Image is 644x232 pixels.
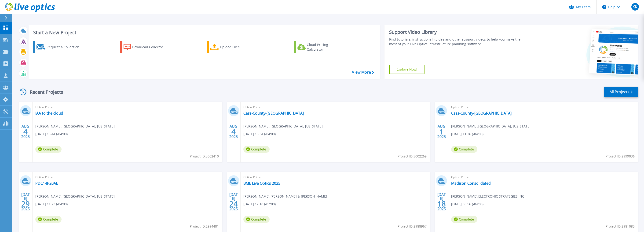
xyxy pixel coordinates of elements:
span: [PERSON_NAME] , [GEOGRAPHIC_DATA], [US_STATE] [35,194,115,199]
span: 4 [231,130,236,134]
a: Cass-County-[GEOGRAPHIC_DATA] [243,111,304,116]
div: [DATE] 2025 [229,193,238,210]
div: Cloud Pricing Calculator [307,42,344,52]
a: PDC1-IP20AE [35,181,58,186]
span: 1 [439,130,444,134]
span: Complete [35,216,62,223]
div: [DATE] 2025 [21,193,30,210]
span: [PERSON_NAME] , [PERSON_NAME] & [PERSON_NAME] [243,194,327,199]
a: Explore Now! [389,65,425,74]
a: Download Collector [120,41,172,53]
span: 24 [229,202,238,206]
span: Project ID: 2994481 [190,224,219,229]
span: Optical Prime [35,175,220,180]
a: Cass-County-[GEOGRAPHIC_DATA] [451,111,512,116]
a: Upload Files [207,41,259,53]
span: Optical Prime [243,105,428,110]
span: Complete [35,146,62,153]
div: Upload Files [220,42,257,52]
span: Complete [451,146,477,153]
h3: Start a New Project [33,30,374,35]
div: AUG 2025 [229,123,238,140]
span: [DATE] 11:26 (-04:00) [451,131,483,137]
span: [DATE] 08:56 (-04:00) [451,202,483,207]
span: Optical Prime [451,175,635,180]
span: KK [633,5,637,9]
div: AUG 2025 [437,123,446,140]
span: [DATE] 15:44 (-04:00) [35,131,68,137]
span: Optical Prime [451,105,635,110]
a: Madison Consolidated [451,181,491,186]
span: Project ID: 2981085 [606,224,635,229]
span: Complete [243,146,270,153]
span: Project ID: 2999036 [606,154,635,159]
span: [PERSON_NAME] , [GEOGRAPHIC_DATA], [US_STATE] [451,124,531,129]
span: Optical Prime [35,105,220,110]
div: Support Video Library [389,29,521,35]
span: [DATE] 12:10 (-07:00) [243,202,276,207]
span: Project ID: 2988967 [398,224,427,229]
span: [DATE] 13:34 (-04:00) [243,131,276,137]
span: 4 [23,130,28,134]
a: All Projects [604,87,638,97]
div: Recent Projects [18,86,70,98]
span: [PERSON_NAME] , [GEOGRAPHIC_DATA], [US_STATE] [243,124,323,129]
span: [PERSON_NAME] , ELECTRONIC STRATEGIES INC [451,194,524,199]
span: Complete [243,216,270,223]
a: Cloud Pricing Calculator [294,41,346,53]
div: Download Collector [132,42,170,52]
span: 18 [437,202,446,206]
span: [PERSON_NAME] , [GEOGRAPHIC_DATA], [US_STATE] [35,124,115,129]
a: BME Live Optics 2025 [243,181,280,186]
div: AUG 2025 [21,123,30,140]
span: [DATE] 11:23 (-04:00) [35,202,68,207]
div: Request a Collection [47,42,84,52]
a: IAA to the cloud [35,111,63,116]
span: Optical Prime [243,175,428,180]
span: Project ID: 3002410 [190,154,219,159]
span: Project ID: 3002269 [398,154,427,159]
span: Complete [451,216,477,223]
a: Request a Collection [33,41,85,53]
a: View More [352,70,374,75]
div: Find tutorials, instructional guides and other support videos to help you make the most of your L... [389,37,521,46]
div: [DATE] 2025 [437,193,446,210]
span: 29 [21,202,30,206]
